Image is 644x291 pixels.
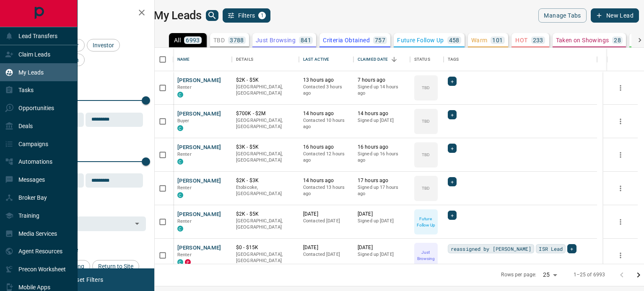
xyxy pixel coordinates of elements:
p: [DATE] [358,211,406,218]
button: [PERSON_NAME] [177,144,221,152]
p: Signed up 17 hours ago [358,184,406,197]
div: Status [414,48,430,71]
div: condos.ca [177,226,183,232]
p: Contacted [DATE] [303,251,349,258]
p: $3K - $5K [236,144,295,151]
p: Contacted [DATE] [303,218,349,224]
span: Renter [177,185,192,191]
p: [DATE] [303,244,349,251]
p: $2K - $3K [236,177,295,184]
span: + [451,178,454,186]
div: Details [232,48,299,71]
p: TBD [213,37,225,43]
button: [PERSON_NAME] [177,110,221,118]
p: 3788 [230,37,244,43]
span: Renter [177,252,192,258]
p: 7 hours ago [358,77,406,84]
p: 13 hours ago [303,77,349,84]
div: Name [173,48,232,71]
p: 14 hours ago [303,110,349,117]
button: more [614,115,627,128]
p: Contacted 10 hours ago [303,117,349,130]
p: Just Browsing [256,37,296,43]
p: 458 [449,37,460,43]
p: $2K - $5K [236,77,295,84]
p: Criteria Obtained [323,37,370,43]
div: + [448,211,457,220]
span: Renter [177,85,192,90]
p: Rows per page: [501,271,536,278]
div: + [448,177,457,186]
span: Return to Site [95,263,136,270]
button: Sort [388,54,400,65]
p: $0 - $15K [236,244,295,251]
p: [GEOGRAPHIC_DATA], [GEOGRAPHIC_DATA] [236,151,295,164]
p: TBD [422,85,430,91]
button: search button [206,10,218,21]
p: Warm [471,37,488,43]
p: Taken on Showings [556,37,609,43]
p: [DATE] [358,244,406,251]
button: more [614,182,627,195]
button: [PERSON_NAME] [177,77,221,85]
p: 101 [492,37,503,43]
h1: My Leads [153,9,202,22]
div: + [448,77,457,86]
p: 1–25 of 6993 [574,271,605,278]
div: condos.ca [177,159,183,165]
p: [GEOGRAPHIC_DATA], [GEOGRAPHIC_DATA] [236,117,295,130]
button: more [614,249,627,262]
p: 16 hours ago [303,144,349,151]
span: ISR Lead [539,245,563,253]
span: Buyer [177,118,190,124]
div: Tags [444,48,597,71]
div: Last Active [299,48,353,71]
span: Renter [177,219,192,224]
div: Return to Site [92,260,139,273]
span: + [451,144,454,152]
p: Just Browsing [415,249,437,262]
p: 233 [533,37,543,43]
button: more [614,82,627,94]
p: Signed up [DATE] [358,218,406,224]
div: + [448,144,457,153]
p: Contacted 12 hours ago [303,151,349,164]
button: more [614,149,627,161]
div: condos.ca [177,92,183,98]
p: 14 hours ago [303,177,349,184]
button: [PERSON_NAME] [177,244,221,252]
p: [GEOGRAPHIC_DATA], [GEOGRAPHIC_DATA] [236,84,295,97]
p: Signed up [DATE] [358,251,406,258]
div: 25 [540,269,560,281]
p: Etobicoke, [GEOGRAPHIC_DATA] [236,184,295,197]
span: reassigned by [PERSON_NAME] [451,245,531,253]
div: condos.ca [177,192,183,198]
p: Contacted 3 hours ago [303,84,349,97]
div: condos.ca [177,259,183,265]
span: Investor [90,42,117,49]
p: 17 hours ago [358,177,406,184]
div: Last Active [303,48,329,71]
p: Signed up 14 hours ago [358,84,406,97]
p: TBD [422,185,430,191]
p: TBD [422,152,430,158]
button: Filters1 [223,8,271,23]
button: New Lead [591,8,639,23]
p: [GEOGRAPHIC_DATA], [GEOGRAPHIC_DATA] [236,218,295,231]
span: + [451,77,454,85]
div: Claimed Date [358,48,388,71]
button: Reset Filters [64,273,109,287]
p: [GEOGRAPHIC_DATA], [GEOGRAPHIC_DATA] [236,251,295,264]
div: Details [236,48,253,71]
button: [PERSON_NAME] [177,211,221,219]
div: Claimed Date [353,48,410,71]
span: Renter [177,152,192,157]
p: Signed up [DATE] [358,117,406,124]
div: + [567,244,576,253]
p: Future Follow Up [415,216,437,228]
h2: Filters [27,8,146,18]
button: [PERSON_NAME] [177,177,221,185]
p: 28 [614,37,621,43]
div: condos.ca [177,125,183,131]
p: [DATE] [303,211,349,218]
